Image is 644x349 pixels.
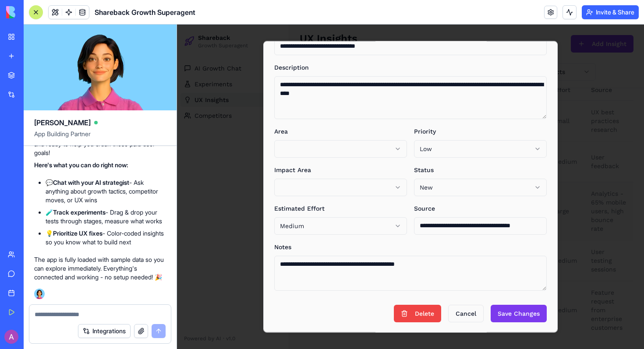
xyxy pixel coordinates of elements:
[53,179,129,186] strong: Chat with your AI strategist
[4,330,18,344] img: ACg8ocLBV0Rz2CokkFTAavQaloGZzX4Bp3bX4J2qU1FyK_A9uqgztA=s96-c
[34,130,166,145] span: App Building Partner
[97,103,111,110] label: Area
[95,7,195,18] span: Shareback Growth Superagent
[582,5,639,19] button: Invite & Share
[46,229,166,247] li: 💡 - Color-coded insights so you know what to build next
[237,141,257,148] label: Status
[97,219,114,226] label: Notes
[217,280,264,297] button: Delete
[97,141,134,148] label: Impact Area
[53,229,103,237] strong: Prioritize UX fixes
[78,324,131,338] button: Integrations
[6,6,60,18] img: logo
[34,289,45,299] img: Ella_00000_wcx2te.png
[97,180,148,187] label: Estimated Effort
[314,280,370,297] button: Save Changes
[237,180,258,187] label: Source
[97,39,132,46] label: Description
[34,161,128,169] strong: Here's what you can do right now:
[237,103,259,110] label: Priority
[46,178,166,204] li: 💬 - Ask anything about growth tactics, competitor moves, or UX wins
[53,208,106,216] strong: Track experiments
[34,255,166,282] p: The app is fully loaded with sample data so you can explore immediately. Everything's connected a...
[34,117,91,128] span: [PERSON_NAME]
[46,208,166,226] li: 🧪 - Drag & drop your tests through stages, measure what works
[271,280,307,297] button: Cancel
